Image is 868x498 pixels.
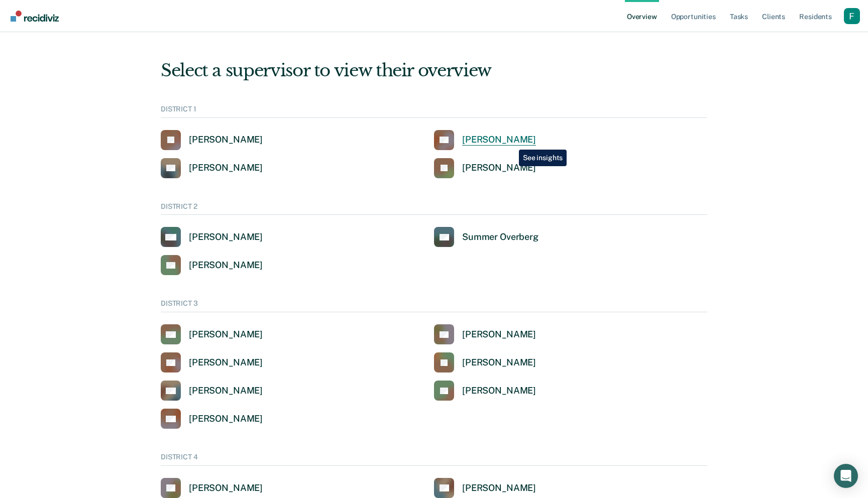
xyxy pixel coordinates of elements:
a: [PERSON_NAME] [434,324,536,344]
div: [PERSON_NAME] [189,260,263,271]
div: [PERSON_NAME] [462,162,536,174]
div: [PERSON_NAME] [189,162,263,174]
a: [PERSON_NAME] [161,255,263,275]
div: Summer Overberg [462,231,538,243]
div: Select a supervisor to view their overview [161,60,707,81]
div: [PERSON_NAME] [462,134,536,146]
a: Summer Overberg [434,227,538,247]
a: [PERSON_NAME] [161,227,263,247]
a: [PERSON_NAME] [161,381,263,401]
div: [PERSON_NAME] [189,482,263,494]
a: [PERSON_NAME] [434,381,536,401]
div: DISTRICT 3 [161,299,707,312]
div: [PERSON_NAME] [462,329,536,340]
a: [PERSON_NAME] [434,352,536,372]
div: [PERSON_NAME] [189,329,263,340]
button: Profile dropdown button [844,8,860,24]
div: [PERSON_NAME] [462,385,536,397]
div: DISTRICT 1 [161,105,707,118]
div: [PERSON_NAME] [462,357,536,368]
a: [PERSON_NAME] [434,478,536,498]
a: [PERSON_NAME] [161,130,263,150]
a: [PERSON_NAME] [161,409,263,429]
div: [PERSON_NAME] [189,357,263,368]
div: Open Intercom Messenger [834,464,858,488]
a: [PERSON_NAME] [434,158,536,178]
a: [PERSON_NAME] [161,478,263,498]
a: [PERSON_NAME] [434,130,536,150]
div: [PERSON_NAME] [189,231,263,243]
div: DISTRICT 2 [161,202,707,215]
div: [PERSON_NAME] [189,385,263,397]
a: [PERSON_NAME] [161,324,263,344]
div: [PERSON_NAME] [462,482,536,494]
a: [PERSON_NAME] [161,352,263,372]
a: [PERSON_NAME] [161,158,263,178]
div: [PERSON_NAME] [189,413,263,425]
div: DISTRICT 4 [161,453,707,466]
img: Recidiviz [11,11,59,22]
div: [PERSON_NAME] [189,134,263,146]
